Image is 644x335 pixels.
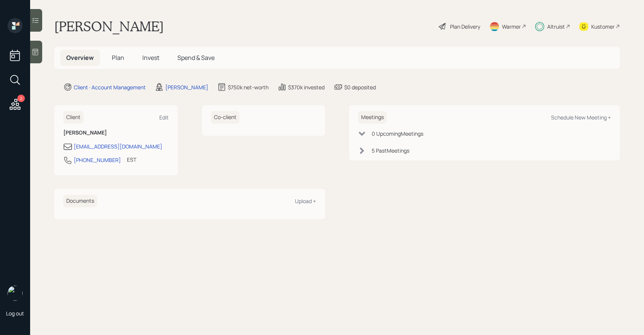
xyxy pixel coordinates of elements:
span: Spend & Save [177,54,215,62]
div: EST [127,156,136,164]
div: Altruist [547,23,565,31]
h6: Documents [63,195,97,207]
h6: [PERSON_NAME] [63,130,169,136]
div: Warmer [502,23,521,31]
div: $370k invested [288,83,325,91]
div: 0 Upcoming Meeting s [372,130,423,138]
h6: Client [63,111,84,124]
div: Schedule New Meeting + [551,114,611,121]
div: Edit [159,114,169,121]
div: 5 Past Meeting s [372,147,409,154]
span: Overview [66,54,94,62]
div: 2 [17,95,25,102]
h6: Meetings [358,111,387,124]
div: Log out [6,310,24,317]
div: $750k net-worth [228,83,269,91]
h1: [PERSON_NAME] [54,18,164,35]
div: $0 deposited [344,83,376,91]
div: [PERSON_NAME] [165,83,208,91]
span: Plan [112,54,124,62]
div: Kustomer [591,23,615,31]
div: [EMAIL_ADDRESS][DOMAIN_NAME] [74,142,162,150]
div: [PHONE_NUMBER] [74,156,121,164]
div: Upload + [295,197,316,205]
span: Invest [142,54,159,62]
div: Plan Delivery [450,23,480,31]
img: sami-boghos-headshot.png [8,286,23,301]
h6: Co-client [211,111,240,124]
div: Client · Account Management [74,83,146,91]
